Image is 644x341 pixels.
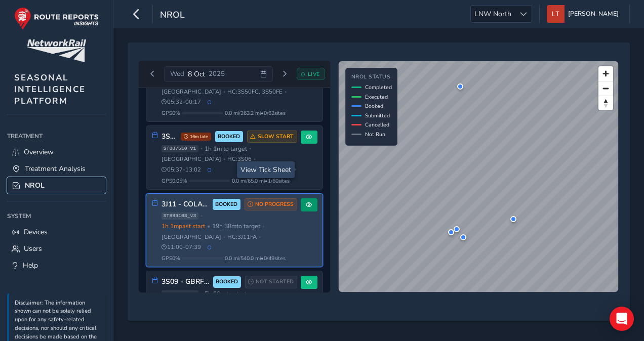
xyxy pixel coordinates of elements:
[223,156,225,162] span: •
[351,74,392,80] h4: NROL Status
[7,240,106,257] a: Users
[162,290,198,297] span: ST888979_v1
[547,5,565,23] img: diamond-layout
[162,233,221,241] span: [GEOGRAPHIC_DATA]
[598,66,613,81] button: Zoom in
[14,72,86,107] span: SEASONAL INTELLIGENCE PLATFORM
[232,177,290,185] span: 0.0 mi / 65.0 mi • 1 / 60 sites
[205,145,247,153] span: 1h 1m to target
[227,88,283,96] span: HC: 3S50FC, 3S50FE
[200,291,203,297] span: •
[209,69,225,78] span: 2025
[256,278,294,286] span: NOT STARTED
[170,69,184,78] span: Wed
[225,254,286,262] span: 0.0 mi / 540.0 mi • 0 / 49 sites
[162,98,202,106] span: 05:32 - 00:17
[227,155,252,163] span: HC: 3S06
[249,291,251,297] span: •
[7,177,106,194] a: NROL
[162,200,209,209] h3: 3J11 - COLAS Lancs & Cumbria
[223,234,225,240] span: •
[610,307,634,331] div: Open Intercom Messenger
[162,254,180,262] span: GPS 0 %
[471,6,515,22] span: LNW North
[14,7,99,30] img: rr logo
[7,160,106,177] a: Treatment Analysis
[24,147,54,157] span: Overview
[200,213,203,219] span: •
[160,9,185,23] span: NROL
[162,278,210,286] h3: 3S09 - GBRF Manchester West/[GEOGRAPHIC_DATA]
[227,233,257,241] span: HC: 3J11FA
[27,39,86,62] img: customer logo
[218,133,240,141] span: BOOKED
[7,257,106,274] a: Help
[7,224,106,240] a: Devices
[276,68,293,80] button: Next day
[162,109,180,117] span: GPS 0 %
[212,222,260,230] span: 19h 38m to target
[215,200,237,208] span: BOOKED
[259,234,261,240] span: •
[285,89,287,95] span: •
[162,155,221,163] span: [GEOGRAPHIC_DATA]
[23,261,38,270] span: Help
[365,83,392,91] span: Completed
[365,121,389,129] span: Cancelled
[262,224,264,229] span: •
[24,227,48,237] span: Devices
[162,177,187,185] span: GPS 0.05 %
[339,61,619,292] canvas: Map
[205,290,247,298] span: 5h 39m to start
[216,278,238,286] span: BOOKED
[144,68,161,80] button: Previous day
[162,88,221,96] span: [GEOGRAPHIC_DATA]
[162,222,205,230] span: 1h 1m past start
[365,93,388,101] span: Executed
[258,133,294,141] span: SLOW START
[7,129,106,144] div: Treatment
[365,131,385,138] span: Not Run
[162,133,177,141] h3: 3S06 - GBRF Merseyrail - AM Wirral
[162,145,198,152] span: ST887510_v1
[200,146,203,151] span: •
[308,70,320,78] span: LIVE
[254,156,256,162] span: •
[162,212,198,220] span: ST889108_v3
[249,146,251,151] span: •
[162,243,202,251] span: 11:00 - 07:39
[365,102,383,110] span: Booked
[188,69,205,79] span: 8 Oct
[568,5,619,23] span: [PERSON_NAME]
[162,166,202,174] span: 05:37 - 13:02
[223,89,225,95] span: •
[547,5,622,23] button: [PERSON_NAME]
[24,244,42,253] span: Users
[598,96,613,110] button: Reset bearing to north
[181,133,211,141] span: 16m late
[225,109,286,117] span: 0.0 mi / 263.2 mi • 0 / 62 sites
[25,181,45,190] span: NROL
[365,112,390,119] span: Submitted
[7,208,106,224] div: System
[7,144,106,160] a: Overview
[25,164,86,174] span: Treatment Analysis
[598,81,613,96] button: Zoom out
[255,200,294,208] span: NO PROGRESS
[207,222,210,230] span: •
